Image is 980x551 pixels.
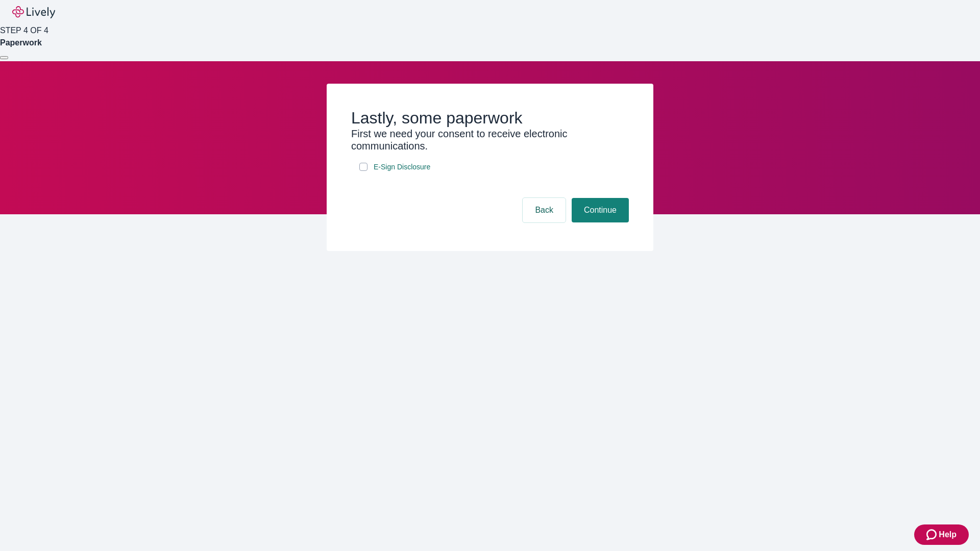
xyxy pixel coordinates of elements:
span: Help [939,529,957,541]
img: Lively [12,6,55,18]
button: Continue [572,198,629,222]
a: e-sign disclosure document [372,161,432,173]
button: Zendesk support iconHelp [914,524,969,545]
svg: Zendesk support icon [926,529,939,541]
span: E-Sign Disclosure [374,162,430,172]
h2: Lastly, some paperwork [351,108,629,128]
h3: First we need your consent to receive electronic communications. [351,128,629,152]
button: Back [523,198,566,222]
